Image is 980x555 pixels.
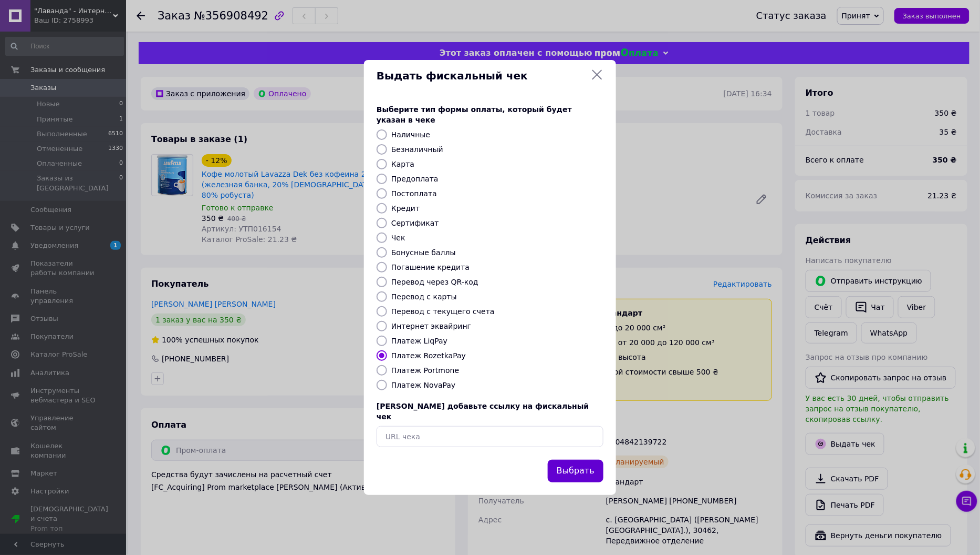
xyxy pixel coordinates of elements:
[391,145,443,154] label: Безналичный
[391,130,430,139] label: Наличные
[391,204,420,213] label: Кредит
[391,263,470,271] label: Погашение кредита
[391,307,495,316] label: Перевод с текущего счета
[391,337,447,345] label: Платеж LiqPay
[377,68,587,84] span: Выдать фискальный чек
[377,105,572,124] span: Выберите тип формы оплаты, который будет указан в чеке
[391,248,456,257] label: Бонусные баллы
[391,189,437,198] label: Постоплата
[391,219,439,227] label: Сертификат
[377,426,603,447] input: URL чека
[391,366,459,375] label: Платеж Portmone
[391,160,414,168] label: Карта
[391,381,455,389] label: Платеж NovaPay
[391,234,405,242] label: Чек
[377,402,589,421] span: [PERSON_NAME] добавьте ссылку на фискальный чек
[391,292,457,301] label: Перевод с карты
[548,460,603,482] button: Выбрать
[391,278,478,286] label: Перевод через QR-код
[391,351,466,360] label: Платеж RozetkaPay
[391,175,439,183] label: Предоплата
[391,322,471,330] label: Интернет эквайринг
